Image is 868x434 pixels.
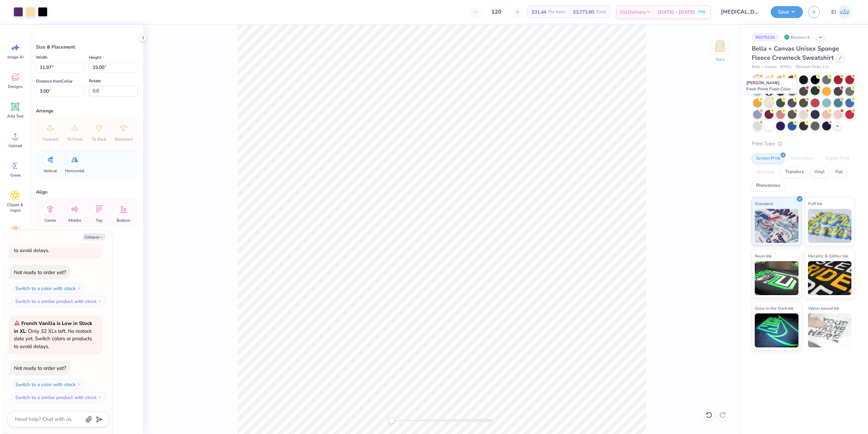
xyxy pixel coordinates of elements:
span: Greek [10,173,21,178]
div: Accessibility label [388,417,395,424]
span: Free [699,10,705,14]
a: EJ [828,5,854,19]
span: Horizontal [65,168,84,174]
img: Back [713,39,727,53]
span: Top [96,218,102,223]
span: Glow in the Dark Ink [755,305,793,312]
label: Height [89,53,101,61]
span: Bella + Canvas Unisex Sponge Fleece Crewneck Sweatshirt [752,44,839,62]
strong: French Vanilla is Low in Stock in XL [14,320,92,334]
div: Not ready to order yet? [14,365,66,372]
div: Size & Placement [36,43,138,51]
label: Width [36,53,47,61]
div: # 507922A [752,33,779,41]
img: Switch to a similar product with stock [98,395,102,399]
span: Standard [755,200,773,207]
span: Image AI [7,54,23,60]
div: Print Type [752,140,854,148]
span: # 3901 [780,64,792,70]
span: Est. Delivery [620,8,646,16]
span: $31.44 [532,8,546,16]
div: Digital Print [821,153,854,164]
span: [DATE] - [DATE] [658,8,695,16]
img: Puff Ink [808,209,852,243]
img: Switch to a similar product with stock [98,299,102,303]
button: Collapse [83,233,105,240]
button: Switch to a color with stock [12,283,85,294]
div: Transfers [781,167,808,177]
img: Metallic & Glitter Ink [808,261,852,295]
div: [PERSON_NAME] [743,78,796,94]
div: Foil [831,167,847,177]
div: Back [716,56,725,62]
img: Glow in the Dark Ink [755,313,798,347]
img: Neon Ink [755,261,798,295]
button: Switch to a similar product with stock [12,296,106,307]
span: Neon Ink [755,252,771,259]
label: Distance from Collar [36,77,73,85]
span: EJ [831,8,836,16]
div: Revision 8 [782,33,813,41]
span: Minimum Order: 12 + [795,64,829,70]
span: Center [44,218,56,223]
div: Embroidery [787,153,819,164]
div: Vinyl [810,167,829,177]
img: Edgardo Jr [838,5,851,19]
span: Designs [8,84,23,89]
img: Water based Ink [808,313,852,347]
button: Switch to a similar product with stock [12,392,106,403]
div: Arrange [36,107,138,114]
div: Not ready to order yet? [14,269,66,276]
img: Switch to a color with stock [77,382,81,386]
span: Per Item [548,8,565,16]
span: Bottom [117,218,130,223]
div: Rhinestones [752,181,785,191]
span: Middle [68,218,81,223]
span: $3,772.80 [573,8,594,16]
img: Standard [755,209,798,243]
span: Fresh Prints Flash Color [746,86,791,92]
input: – – [483,6,510,18]
span: Total [596,8,606,16]
img: Switch to a color with stock [77,286,81,290]
div: Screen Print [752,153,785,164]
span: Upload [8,143,22,148]
input: Untitled Design [716,5,766,19]
div: Align [36,188,138,196]
span: Puff Ink [808,200,822,207]
div: Applique [752,167,779,177]
label: Rotate [89,77,101,85]
span: Add Text [7,113,23,119]
span: Vertical [43,168,57,174]
span: : Only 32 XLs left. No restock date yet. Switch colors or products to avoid delays. [14,320,92,350]
button: Save [771,6,803,18]
span: Clipart & logos [4,202,26,213]
span: Water based Ink [808,305,839,312]
span: Bella + Canvas [752,64,777,70]
span: Metallic & Glitter Ink [808,252,848,259]
button: Switch to a color with stock [12,379,85,390]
